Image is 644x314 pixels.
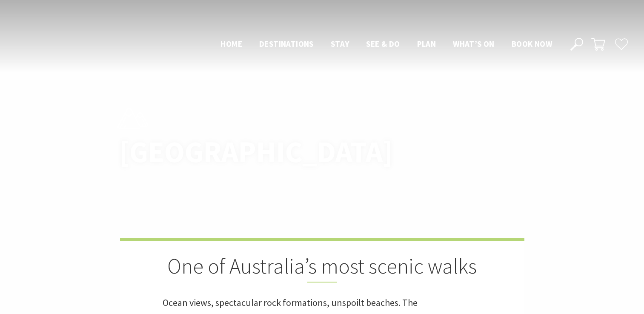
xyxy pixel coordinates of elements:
[366,39,400,49] span: See & Do
[453,39,495,49] span: What’s On
[212,37,561,51] nav: Main Menu
[163,254,482,283] h2: One of Australia’s most scenic walks
[512,39,552,49] span: Book now
[331,39,349,49] span: Stay
[259,39,314,49] span: Destinations
[417,39,436,49] span: Plan
[119,136,360,168] h1: [GEOGRAPHIC_DATA]
[220,39,242,49] span: Home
